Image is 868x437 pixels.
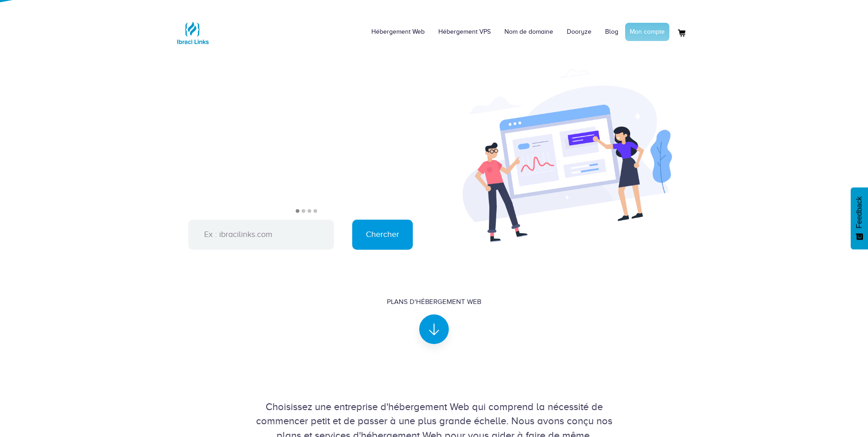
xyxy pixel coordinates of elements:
a: Hébergement VPS [431,18,498,46]
span: Feedback [855,196,863,228]
a: Mon compte [625,23,669,41]
input: Ex : ibracilinks.com [188,220,334,250]
div: Plans d'hébergement Web [387,297,481,307]
a: Logo Ibraci Links [175,7,211,51]
input: Chercher [352,220,413,250]
a: Blog [598,18,625,46]
img: Logo Ibraci Links [175,15,211,51]
a: Nom de domaine [498,18,560,46]
a: Hébergement Web [365,18,431,46]
a: Plans d'hébergement Web [387,297,481,336]
button: Feedback - Afficher l’enquête [851,187,868,249]
a: Dooryze [560,18,598,46]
